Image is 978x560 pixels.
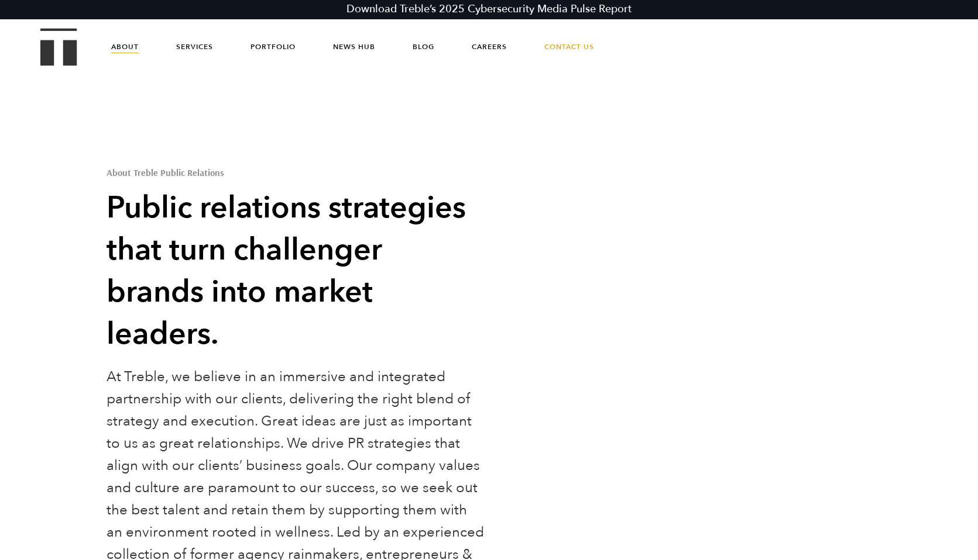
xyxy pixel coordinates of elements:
h2: Public relations strategies that turn challenger brands into market leaders. [107,187,485,355]
a: Careers [472,29,507,64]
a: Services [176,29,213,64]
a: Contact Us [544,29,594,64]
img: Treble logo [40,28,77,65]
a: News Hub [333,29,375,64]
a: About [111,29,139,64]
a: Treble Homepage [41,29,76,65]
a: Blog [413,29,434,64]
a: Portfolio [250,29,296,64]
h1: About Treble Public Relations [107,168,485,177]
